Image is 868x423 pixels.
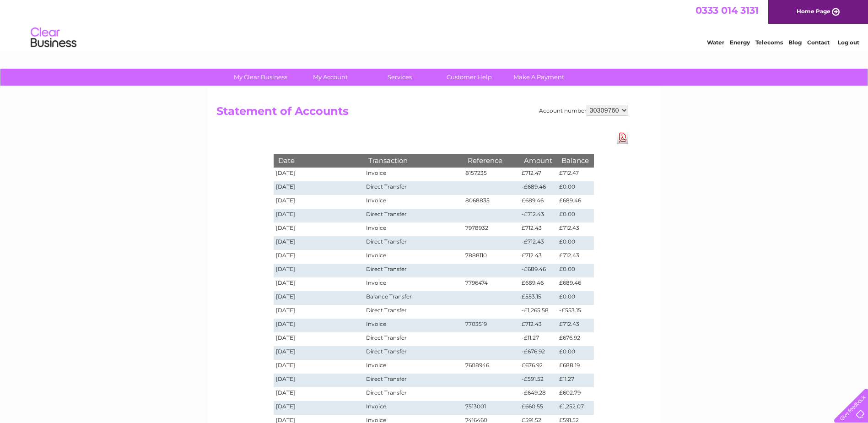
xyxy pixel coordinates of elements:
td: Invoice [364,222,463,236]
td: £689.46 [557,277,593,291]
td: -£676.92 [519,346,557,360]
a: Log out [838,39,859,46]
td: [DATE] [274,332,364,346]
td: Invoice [364,195,463,209]
td: [DATE] [274,374,364,387]
td: [DATE] [274,195,364,209]
td: £689.46 [519,277,557,291]
h2: Statement of Accounts [216,105,628,122]
a: Services [362,69,437,86]
td: -£553.15 [557,305,593,319]
td: £0.00 [557,181,593,195]
td: Invoice [364,168,463,181]
td: Direct Transfer [364,236,463,250]
th: Date [274,154,364,167]
td: [DATE] [274,305,364,319]
td: £553.15 [519,291,557,305]
td: 7978932 [463,222,520,236]
td: Direct Transfer [364,181,463,195]
td: £0.00 [557,346,593,360]
td: £660.55 [519,401,557,415]
td: [DATE] [274,291,364,305]
td: [DATE] [274,360,364,374]
td: Invoice [364,250,463,264]
a: Make A Payment [501,69,577,86]
td: Direct Transfer [364,346,463,360]
td: £712.43 [557,250,593,264]
td: £712.43 [519,222,557,236]
td: [DATE] [274,236,364,250]
a: Contact [807,39,830,46]
td: -£689.46 [519,181,557,195]
td: £11.27 [557,374,593,387]
a: Download Pdf [617,131,628,144]
td: £712.47 [557,168,593,181]
a: My Clear Business [223,69,298,86]
a: My Account [292,69,368,86]
td: -£11.27 [519,332,557,346]
td: £676.92 [519,360,557,374]
td: £712.43 [519,250,557,264]
td: £0.00 [557,209,593,222]
td: £602.79 [557,387,593,401]
td: Direct Transfer [364,374,463,387]
td: Direct Transfer [364,387,463,401]
td: Invoice [364,401,463,415]
td: Balance Transfer [364,291,463,305]
a: 0333 014 3131 [695,5,759,16]
td: 7796474 [463,277,520,291]
th: Reference [463,154,520,167]
td: £712.47 [519,168,557,181]
a: Energy [730,39,750,46]
td: -£649.28 [519,387,557,401]
th: Transaction [364,154,463,167]
td: Direct Transfer [364,264,463,277]
td: £712.43 [557,319,593,332]
a: Customer Help [431,69,507,86]
td: 8157235 [463,168,520,181]
td: Direct Transfer [364,332,463,346]
td: Direct Transfer [364,305,463,319]
td: £0.00 [557,291,593,305]
td: -£712.43 [519,209,557,222]
td: -£591.52 [519,374,557,387]
a: Blog [788,39,802,46]
td: £712.43 [519,319,557,332]
td: [DATE] [274,387,364,401]
td: [DATE] [274,319,364,332]
td: Invoice [364,360,463,374]
td: [DATE] [274,209,364,222]
td: 8068835 [463,195,520,209]
td: 7513001 [463,401,520,415]
td: £0.00 [557,236,593,250]
td: Invoice [364,277,463,291]
td: -£712.43 [519,236,557,250]
td: [DATE] [274,250,364,264]
div: Account number [539,105,628,116]
a: Telecoms [755,39,783,46]
th: Amount [519,154,557,167]
td: [DATE] [274,277,364,291]
th: Balance [557,154,593,167]
td: [DATE] [274,346,364,360]
td: 7703519 [463,319,520,332]
img: logo.png [30,24,77,52]
td: Direct Transfer [364,209,463,222]
td: £0.00 [557,264,593,277]
td: [DATE] [274,222,364,236]
td: £676.92 [557,332,593,346]
a: Water [707,39,724,46]
td: 7888110 [463,250,520,264]
td: [DATE] [274,181,364,195]
td: £712.43 [557,222,593,236]
td: -£689.46 [519,264,557,277]
td: -£1,265.58 [519,305,557,319]
td: £688.19 [557,360,593,374]
div: Clear Business is a trading name of Verastar Limited (registered in [GEOGRAPHIC_DATA] No. 3667643... [218,5,651,44]
td: 7608946 [463,360,520,374]
td: £689.46 [557,195,593,209]
td: [DATE] [274,401,364,415]
td: £1,252.07 [557,401,593,415]
td: [DATE] [274,264,364,277]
